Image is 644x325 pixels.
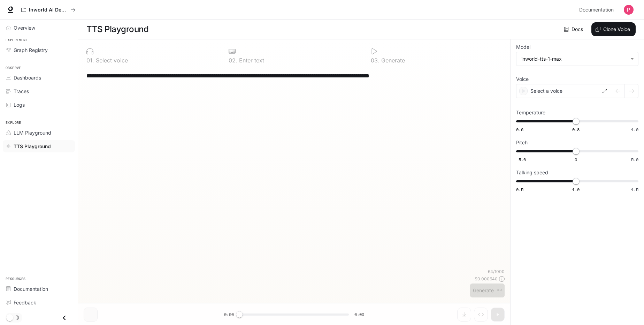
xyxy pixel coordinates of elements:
[237,58,264,63] p: Enter text
[572,187,580,192] span: 1.0
[3,44,75,56] a: Graph Registry
[3,99,75,111] a: Logs
[3,22,75,34] a: Overview
[572,127,580,133] span: 0.8
[521,55,627,62] div: inworld-tts-1-max
[562,22,586,36] a: Docs
[516,52,638,66] div: inworld-tts-1-max
[18,3,79,17] button: All workspaces
[631,157,638,162] span: 5.0
[6,313,13,321] span: Dark mode toggle
[14,285,48,293] span: Documentation
[516,77,529,82] p: Voice
[14,101,25,108] span: Logs
[631,187,638,192] span: 1.5
[516,110,545,115] p: Temperature
[3,283,75,295] a: Documentation
[516,187,523,192] span: 0.5
[229,58,237,63] p: 0 2 .
[29,7,68,13] p: Inworld AI Demos
[379,58,405,63] p: Generate
[371,58,379,63] p: 0 3 .
[3,296,75,309] a: Feedback
[86,22,148,36] h1: TTS Playground
[516,157,526,162] span: -5.0
[575,157,577,162] span: 0
[576,3,619,17] a: Documentation
[14,74,41,81] span: Dashboards
[94,58,128,63] p: Select voice
[624,5,634,15] img: User avatar
[516,140,528,145] p: Pitch
[622,3,636,17] button: User avatar
[475,276,498,282] p: $ 0.000640
[14,129,51,136] span: LLM Playground
[591,22,636,36] button: Clone Voice
[530,88,562,95] p: Select a voice
[86,58,94,63] p: 0 1 .
[3,127,75,139] a: LLM Playground
[3,71,75,84] a: Dashboards
[516,127,523,133] span: 0.6
[14,46,48,54] span: Graph Registry
[631,127,638,133] span: 1.0
[14,143,51,150] span: TTS Playground
[579,6,614,14] span: Documentation
[516,45,530,50] p: Model
[516,170,548,175] p: Talking speed
[3,140,75,152] a: TTS Playground
[14,299,36,306] span: Feedback
[14,88,29,95] span: Traces
[56,311,72,325] button: Close drawer
[3,85,75,97] a: Traces
[14,24,35,31] span: Overview
[488,269,505,274] p: 64 / 1000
